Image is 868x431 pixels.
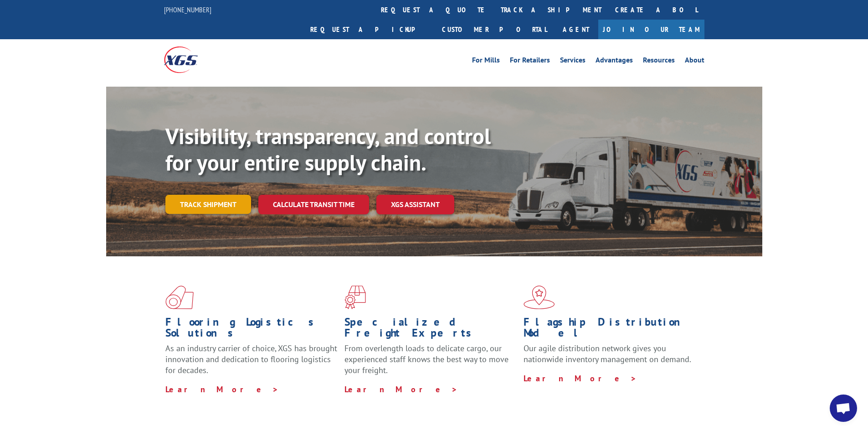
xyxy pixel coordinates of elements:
[344,384,458,395] a: Learn More >
[472,57,500,67] a: For Mills
[165,286,194,309] img: xgs-icon-total-supply-chain-intelligence-red
[435,20,554,39] a: Customer Portal
[258,195,369,214] a: Calculate transit time
[685,57,704,67] a: About
[344,317,517,343] h1: Specialized Freight Experts
[344,343,517,384] p: From overlength loads to delicate cargo, our experienced staff knows the best way to move your fr...
[560,57,586,67] a: Services
[830,395,857,422] div: Open chat
[344,286,366,309] img: xgs-icon-focused-on-flooring-red
[643,57,675,67] a: Resources
[596,57,633,67] a: Advantages
[164,5,211,14] a: [PHONE_NUMBER]
[165,195,251,214] a: Track shipment
[165,384,279,395] a: Learn More >
[524,343,691,364] span: Our agile distribution network gives you nationwide inventory management on demand.
[165,122,491,177] b: Visibility, transparency, and control for your entire supply chain.
[598,20,704,39] a: Join Our Team
[376,195,454,214] a: XGS ASSISTANT
[524,286,555,309] img: xgs-icon-flagship-distribution-model-red
[554,20,598,39] a: Agent
[303,20,435,39] a: Request a pickup
[524,317,696,343] h1: Flagship Distribution Model
[510,57,550,67] a: For Retailers
[165,343,337,375] span: As an industry carrier of choice, XGS has brought innovation and dedication to flooring logistics...
[524,373,637,384] a: Learn More >
[165,317,338,343] h1: Flooring Logistics Solutions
